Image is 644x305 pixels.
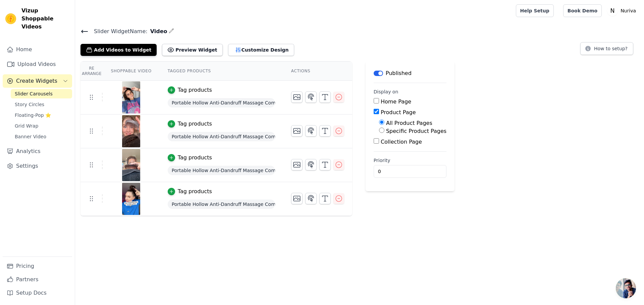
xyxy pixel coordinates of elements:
[283,62,352,81] th: Actions
[21,7,69,31] span: Vizup Shoppable Videos
[168,187,212,196] button: Tag products
[11,132,72,141] a: Banner Video
[386,69,412,77] p: Published
[228,44,294,56] button: Customize Design
[178,120,212,128] div: Tag products
[15,112,51,119] span: Floating-Pop ⭐
[162,44,222,56] button: Preview Widget
[11,110,72,120] a: Floating-Pop ⭐
[291,91,303,103] button: Change Thumbnail
[122,149,141,181] img: tn-e665cad27e6145c18ff73950c4befabf.png
[374,88,398,95] legend: Display on
[178,154,212,162] div: Tag products
[618,5,639,17] p: Nuriva
[168,98,275,107] span: Portable Hollow Anti-Dandruff Massage Comb Anti-Static Anti Tangling Parting Comb Health Care Hai...
[381,109,416,116] label: Product Page
[11,89,72,98] a: Slider Carousels
[11,100,72,109] a: Story Circles
[168,120,212,128] button: Tag products
[169,27,174,36] div: Edit Name
[16,77,57,85] span: Create Widgets
[80,62,103,81] th: Re Arrange
[381,98,411,105] label: Home Page
[3,58,72,71] a: Upload Videos
[563,4,602,17] a: Book Demo
[291,193,303,204] button: Change Thumbnail
[291,125,303,137] button: Change Thumbnail
[89,27,148,35] span: Slider Widget Name:
[610,7,615,14] text: N
[178,86,212,94] div: Tag products
[516,4,554,17] a: Help Setup
[80,44,157,56] button: Add Videos to Widget
[5,13,16,24] img: Vizup
[168,132,275,141] span: Portable Hollow Anti-Dandruff Massage Comb Anti-Static Anti Tangling Parting Comb Health Care Hai...
[291,159,303,170] button: Change Thumbnail
[386,128,446,134] label: Specific Product Pages
[3,145,72,158] a: Analytics
[580,47,633,53] a: How to setup?
[616,278,636,298] div: Chat abierto
[3,159,72,173] a: Settings
[15,133,46,140] span: Banner Video
[386,120,432,126] label: All Product Pages
[3,259,72,273] a: Pricing
[168,154,212,162] button: Tag products
[160,62,283,81] th: Tagged Products
[3,273,72,286] a: Partners
[148,27,167,35] span: Video
[168,166,275,175] span: Portable Hollow Anti-Dandruff Massage Comb Anti-Static Anti Tangling Parting Comb Health Care Hai...
[168,200,275,209] span: Portable Hollow Anti-Dandruff Massage Comb Anti-Static Anti Tangling Parting Comb Health Care Hai...
[3,43,72,56] a: Home
[15,123,38,129] span: Grid Wrap
[381,139,422,145] label: Collection Page
[3,286,72,300] a: Setup Docs
[607,5,639,17] button: N Nuriva
[178,187,212,196] div: Tag products
[3,74,72,88] button: Create Widgets
[11,121,72,131] a: Grid Wrap
[15,90,53,97] span: Slider Carousels
[374,157,446,164] label: Priority
[122,115,141,147] img: tn-19b36776e55c4665a5772ccb2c1e43d9.png
[168,86,212,94] button: Tag products
[15,101,44,108] span: Story Circles
[103,62,159,81] th: Shoppable Video
[122,183,141,215] img: tn-a27d16599da94b5fa85f705641bda3a9.png
[122,81,141,113] img: tn-94cf778506b44d23949d04e7e9c28be6.png
[580,42,633,55] button: How to setup?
